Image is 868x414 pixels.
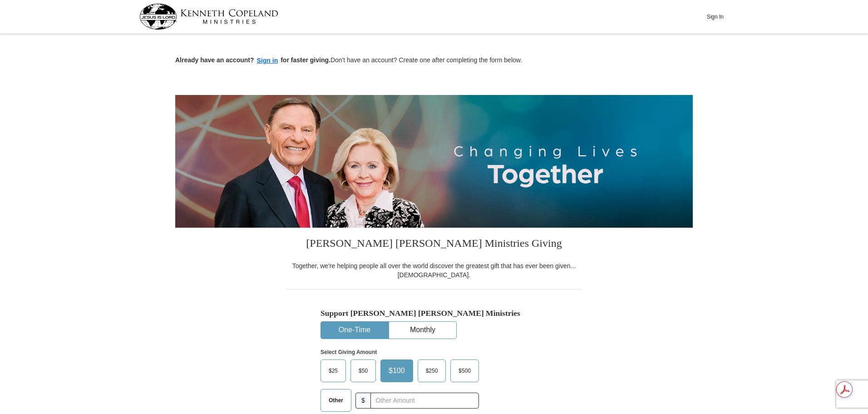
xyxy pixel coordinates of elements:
strong: Already have an account? for faster giving. [175,56,330,64]
h5: Support [PERSON_NAME] [PERSON_NAME] Ministries [321,309,547,318]
input: Other Amount [370,393,479,409]
button: One-Time [321,322,388,339]
img: kcm-header-logo.svg [139,4,278,30]
h3: [PERSON_NAME] [PERSON_NAME] Ministries Giving [286,228,582,261]
p: Don't have an account? Create one after completing the form below. [175,55,693,66]
button: Monthly [389,322,456,339]
span: $ [355,393,371,409]
div: Together, we're helping people all over the world discover the greatest gift that has ever been g... [286,261,582,279]
strong: Select Giving Amount [321,349,377,355]
button: Sign In [701,10,729,24]
span: $100 [384,364,409,378]
span: $50 [354,364,372,378]
button: Sign in [254,55,281,66]
span: $500 [454,364,475,378]
span: $25 [324,364,342,378]
span: Other [324,394,348,407]
span: $250 [421,364,443,378]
